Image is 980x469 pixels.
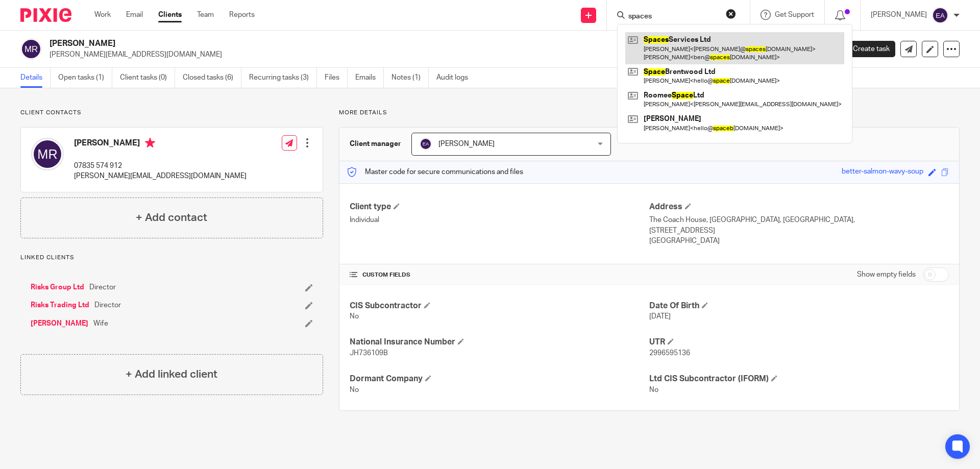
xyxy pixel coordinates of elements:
h4: Client type [350,202,649,212]
h4: Date Of Birth [649,301,949,311]
a: Risks Group Ltd [31,282,84,292]
h4: Dormant Company [350,374,649,384]
p: 07835 574 912 [74,161,247,171]
span: Wife [93,318,108,329]
a: [PERSON_NAME] [31,318,88,329]
a: Client tasks (0) [120,68,175,88]
h4: + Add contact [136,210,207,226]
img: svg%3E [20,38,42,60]
h4: [PERSON_NAME] [74,138,247,151]
a: Create task [836,41,895,57]
h4: Ltd CIS Subcontractor (IFORM) [649,374,949,384]
a: Recurring tasks (3) [249,68,317,88]
label: Show empty fields [857,269,916,280]
h2: [PERSON_NAME] [50,38,667,49]
h4: CUSTOM FIELDS [350,271,649,279]
p: [GEOGRAPHIC_DATA] [649,236,949,246]
a: Clients [158,10,182,20]
span: Director [94,300,121,310]
p: More details [339,109,960,117]
img: svg%3E [420,138,432,150]
h3: Client manager [350,139,401,149]
a: Open tasks (1) [58,68,112,88]
a: Emails [355,68,384,88]
a: Team [197,10,214,20]
span: JH736109B [350,350,388,357]
span: [PERSON_NAME] [438,140,495,147]
p: [PERSON_NAME] [871,10,927,20]
span: No [649,386,658,393]
p: Individual [350,215,649,225]
p: [PERSON_NAME][EMAIL_ADDRESS][DOMAIN_NAME] [50,50,821,60]
h4: National Insurance Number [350,337,649,348]
img: svg%3E [932,7,948,23]
a: Closed tasks (6) [183,68,241,88]
h4: Address [649,202,949,212]
div: better-salmon-wavy-soup [842,166,923,178]
a: Details [20,68,51,88]
p: Linked clients [20,254,323,262]
a: Notes (1) [391,68,429,88]
p: [STREET_ADDRESS] [649,226,949,236]
a: Reports [229,10,255,20]
span: [DATE] [649,313,671,320]
a: Work [94,10,111,20]
span: No [350,313,359,320]
h4: CIS Subcontractor [350,301,649,311]
a: Email [126,10,143,20]
p: Master code for secure communications and files [347,167,523,177]
span: 2996595136 [649,350,690,357]
a: Risks Trading Ltd [31,300,89,310]
button: Clear [726,9,736,19]
h4: + Add linked client [126,366,217,382]
img: Pixie [20,8,71,22]
span: Get Support [775,11,814,18]
a: Audit logs [436,68,476,88]
img: svg%3E [31,138,64,170]
p: [PERSON_NAME][EMAIL_ADDRESS][DOMAIN_NAME] [74,171,247,181]
span: Director [89,282,116,292]
i: Primary [145,138,155,148]
h4: UTR [649,337,949,348]
p: Client contacts [20,109,323,117]
p: The Coach House, [GEOGRAPHIC_DATA], [GEOGRAPHIC_DATA], [649,215,949,225]
input: Search [627,12,719,21]
span: No [350,386,359,393]
a: Files [325,68,348,88]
